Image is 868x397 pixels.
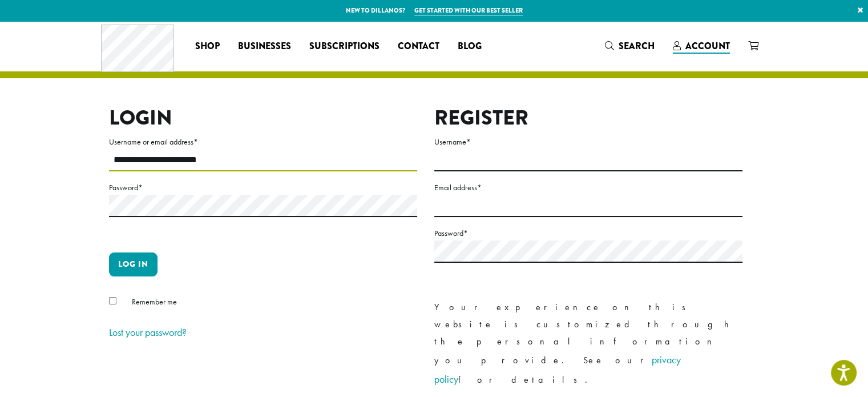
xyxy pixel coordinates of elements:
[109,181,417,195] label: Password
[434,226,742,240] label: Password
[619,39,655,53] span: Search
[434,353,681,386] a: privacy policy
[186,37,229,55] a: Shop
[109,106,417,130] h2: Login
[685,39,730,53] span: Account
[109,326,187,339] a: Lost your password?
[109,252,158,276] button: Log in
[414,6,523,15] a: Get started with our best seller
[434,106,742,130] h2: Register
[434,135,742,149] label: Username
[195,39,220,54] span: Shop
[398,39,439,54] span: Contact
[238,39,291,54] span: Businesses
[132,296,177,307] span: Remember me
[109,135,417,149] label: Username or email address
[434,181,742,195] label: Email address
[458,39,482,54] span: Blog
[596,37,664,55] a: Search
[309,39,380,54] span: Subscriptions
[434,299,742,389] p: Your experience on this website is customized through the personal information you provide. See o...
